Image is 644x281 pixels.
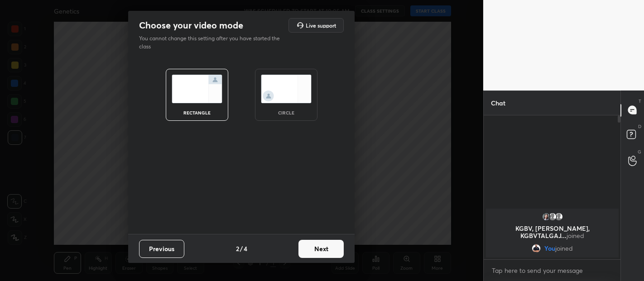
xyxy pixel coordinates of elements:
img: default.png [548,212,557,221]
img: default.png [554,212,563,221]
h4: 2 [236,244,239,253]
p: G [638,148,641,155]
img: circleScreenIcon.acc0effb.svg [261,75,312,103]
span: joined [567,231,584,240]
p: Chat [484,91,513,115]
img: 3 [541,212,550,221]
h2: Choose your video mode [139,19,243,31]
p: KGBV, [PERSON_NAME], KGBVTALGAJ... [491,225,613,239]
p: D [638,123,641,130]
span: joined [555,245,573,252]
button: Next [298,240,344,258]
div: circle [268,110,304,115]
p: T [639,98,641,105]
div: grid [484,207,621,259]
h5: Live support [306,23,336,28]
img: normalScreenIcon.ae25ed63.svg [172,75,222,103]
div: rectangle [179,110,215,115]
span: You [544,245,555,252]
h4: / [240,244,243,253]
button: Previous [139,240,184,258]
p: You cannot change this setting after you have started the class [139,34,286,51]
img: 719b3399970646c8895fdb71918d4742.jpg [532,244,541,253]
h4: 4 [244,244,247,253]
